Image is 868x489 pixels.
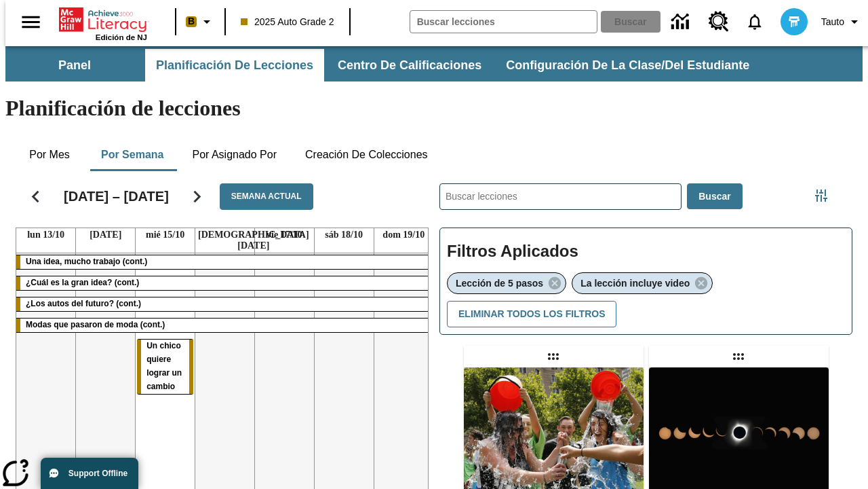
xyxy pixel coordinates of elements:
button: Planificación de lecciones [145,49,324,81]
button: Menú lateral de filtros [808,182,835,209]
a: Centro de información [663,3,701,41]
div: Lección arrastrable: ¡Atención! Es la hora del eclipse [728,346,749,367]
input: Buscar lecciones [440,184,681,209]
div: ¿Cuál es la gran idea? (cont.) [16,276,433,290]
a: Portada [59,6,147,33]
a: Centro de recursos, Se abrirá en una pestaña nueva. [701,3,737,40]
span: 2025 Auto Grade 2 [241,15,334,29]
div: Subbarra de navegación [5,46,863,81]
h1: Planificación de lecciones [5,96,863,121]
div: Un chico quiere lograr un cambio [137,340,193,394]
button: Support Offline [41,458,138,489]
div: ¿Los autos del futuro? (cont.) [16,297,433,311]
a: 19 de octubre de 2025 [380,228,427,242]
span: Una idea, mucho trabajo (cont.) [26,257,147,266]
button: Perfil/Configuración [816,10,868,34]
button: Eliminar todos los filtros [447,301,616,327]
div: Una idea, mucho trabajo (cont.) [16,255,433,269]
span: ¿Cuál es la gran idea? (cont.) [26,278,139,287]
div: Filtros Aplicados [439,228,852,335]
a: 17 de octubre de 2025 [264,228,305,242]
span: B [188,13,195,30]
span: Edición de NJ [96,33,147,41]
h2: Filtros Aplicados [447,235,845,268]
span: Lección de 5 pasos [456,278,543,289]
span: Tauto [821,15,844,29]
span: Modas que pasaron de moda (cont.) [26,320,165,329]
button: Configuración de la clase/del estudiante [495,49,760,81]
button: Buscar [687,183,742,210]
span: ¿Los autos del futuro? (cont.) [26,299,141,308]
a: 18 de octubre de 2025 [322,228,366,242]
button: Boost El color de la clase es anaranjado claro. Cambiar el color de la clase. [180,10,220,34]
span: Panel [58,58,91,73]
a: 15 de octubre de 2025 [143,228,187,242]
span: Configuración de la clase/del estudiante [506,58,749,73]
a: Notificaciones [737,4,772,39]
input: Buscar campo [410,11,597,33]
span: La lección incluye video [580,278,690,289]
span: Centro de calificaciones [338,58,481,73]
img: avatar image [781,8,808,35]
button: Por mes [16,139,83,171]
div: Subbarra de navegación [5,49,762,81]
button: Escoja un nuevo avatar [772,4,816,39]
a: 13 de octubre de 2025 [24,228,67,242]
button: Por asignado por [181,139,288,171]
button: Seguir [180,179,214,214]
span: Planificación de lecciones [156,58,313,73]
button: Regresar [18,179,53,214]
button: Por semana [90,139,174,171]
button: Creación de colecciones [294,139,439,171]
span: Support Offline [68,469,127,478]
button: Abrir el menú lateral [11,2,51,42]
div: Portada [59,5,147,41]
button: Centro de calificaciones [327,49,492,81]
h2: [DATE] – [DATE] [64,188,169,204]
span: Un chico quiere lograr un cambio [146,341,182,391]
div: Modas que pasaron de moda (cont.) [16,319,433,332]
a: 14 de octubre de 2025 [87,228,124,242]
a: 16 de octubre de 2025 [195,228,312,253]
div: Eliminar La lección incluye video el ítem seleccionado del filtro [572,272,713,294]
button: Semana actual [220,183,313,210]
div: Lección arrastrable: Un frío desafío trajo cambios [542,346,564,367]
div: Eliminar Lección de 5 pasos el ítem seleccionado del filtro [447,272,566,294]
button: Panel [7,49,142,81]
